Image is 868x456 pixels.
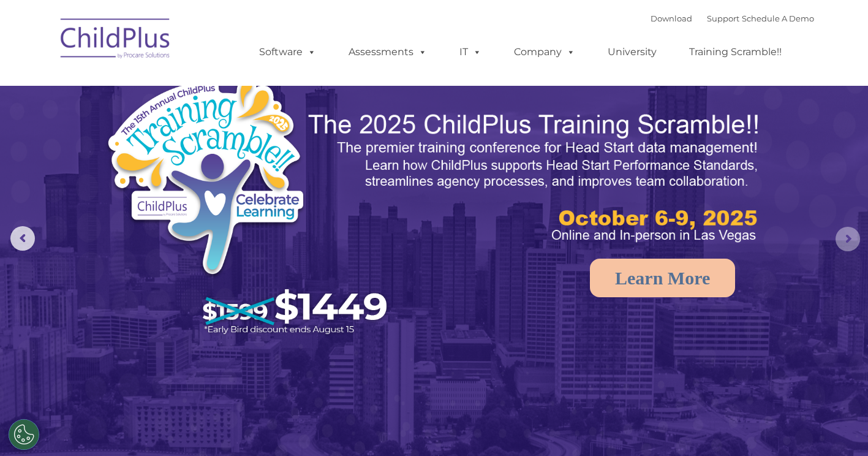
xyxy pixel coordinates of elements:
[707,13,739,23] a: Support
[651,13,692,23] a: Download
[595,40,669,64] a: University
[55,10,177,71] img: ChildPlus by Procare Solutions
[651,13,814,23] font: |
[447,40,494,64] a: IT
[807,397,868,456] iframe: Chat Widget
[9,419,39,450] button: Cookies Settings
[502,40,587,64] a: Company
[590,259,735,297] a: Learn More
[247,40,328,64] a: Software
[170,131,222,140] span: Phone number
[170,81,208,90] span: Last name
[336,40,439,64] a: Assessments
[742,13,814,23] a: Schedule A Demo
[677,40,794,64] a: Training Scramble!!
